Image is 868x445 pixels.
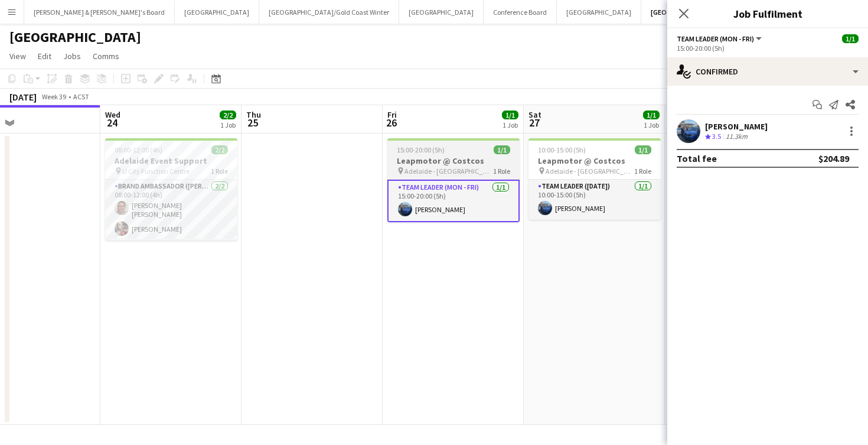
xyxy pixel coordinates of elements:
[9,51,26,61] span: View
[259,1,399,24] button: [GEOGRAPHIC_DATA]/Gold Coast Winter
[397,145,445,154] span: 15:00-20:00 (5h)
[546,167,634,176] span: Adelaide - [GEOGRAPHIC_DATA]
[527,116,541,129] span: 27
[641,1,727,24] button: [GEOGRAPHIC_DATA]
[705,121,768,132] div: [PERSON_NAME]
[484,1,557,24] button: Conference Board
[9,28,141,46] h1: [GEOGRAPHIC_DATA]
[667,57,868,86] div: Confirmed
[220,111,236,119] span: 2/2
[88,48,124,64] a: Comms
[105,109,120,120] span: Wed
[246,109,261,120] span: Thu
[211,145,228,154] span: 2/2
[73,92,89,101] div: ACST
[175,1,259,24] button: [GEOGRAPHIC_DATA]
[528,155,661,166] h3: Leapmotor @ Costcos
[557,1,641,24] button: [GEOGRAPHIC_DATA]
[5,48,31,64] a: View
[842,34,859,43] span: 1/1
[635,145,651,154] span: 1/1
[387,180,520,222] app-card-role: Team Leader (Mon - Fri)1/115:00-20:00 (5h)[PERSON_NAME]
[38,51,51,61] span: Edit
[667,6,868,21] h3: Job Fulfilment
[9,91,37,103] div: [DATE]
[677,34,763,43] button: Team Leader (Mon - Fri)
[502,121,518,129] div: 1 Job
[677,152,717,164] div: Total fee
[244,116,261,129] span: 25
[103,116,120,129] span: 24
[644,121,659,129] div: 1 Job
[33,48,56,64] a: Edit
[387,109,397,120] span: Fri
[723,132,750,142] div: 11.3km
[502,111,518,119] span: 1/1
[387,155,520,166] h3: Leapmotor @ Costcos
[24,1,175,24] button: [PERSON_NAME] & [PERSON_NAME]'s Board
[386,116,397,129] span: 26
[494,145,510,154] span: 1/1
[712,132,721,141] span: 3.5
[39,92,68,101] span: Week 39
[63,51,81,61] span: Jobs
[528,180,661,220] app-card-role: Team Leader ([DATE])1/110:00-15:00 (5h)[PERSON_NAME]
[634,167,651,176] span: 1 Role
[399,1,484,24] button: [GEOGRAPHIC_DATA]
[387,138,520,222] app-job-card: 15:00-20:00 (5h)1/1Leapmotor @ Costcos Adelaide - [GEOGRAPHIC_DATA]1 RoleTeam Leader (Mon - Fri)1...
[528,138,661,220] app-job-card: 10:00-15:00 (5h)1/1Leapmotor @ Costcos Adelaide - [GEOGRAPHIC_DATA]1 RoleTeam Leader ([DATE])1/11...
[643,111,660,119] span: 1/1
[211,167,228,176] span: 1 Role
[115,145,162,154] span: 08:00-12:00 (4h)
[404,167,493,176] span: Adelaide - [GEOGRAPHIC_DATA]
[93,51,119,61] span: Comms
[677,44,859,53] div: 15:00-20:00 (5h)
[122,167,190,176] span: U City Function Centre
[105,180,237,241] app-card-role: Brand Ambassador ([PERSON_NAME])2/208:00-12:00 (4h)[PERSON_NAME] [PERSON_NAME][PERSON_NAME]
[105,155,237,166] h3: Adelaide Event Support
[538,145,586,154] span: 10:00-15:00 (5h)
[58,48,86,64] a: Jobs
[105,138,237,241] app-job-card: 08:00-12:00 (4h)2/2Adelaide Event Support U City Function Centre1 RoleBrand Ambassador ([PERSON_N...
[677,34,754,43] span: Team Leader (Mon - Fri)
[818,152,849,164] div: $204.89
[528,109,541,120] span: Sat
[220,121,236,129] div: 1 Job
[493,167,510,176] span: 1 Role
